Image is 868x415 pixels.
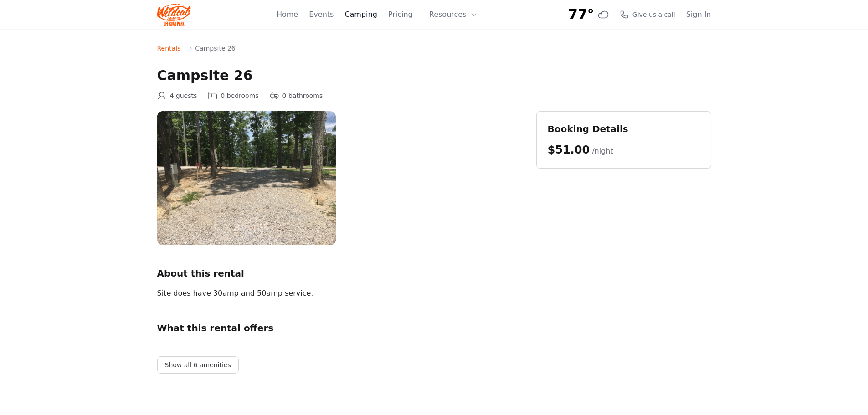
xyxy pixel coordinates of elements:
[620,10,675,19] a: Give us a call
[157,322,522,334] h2: What this rental offers
[157,4,191,26] img: Wildcat Logo
[424,5,483,24] button: Resources
[157,44,181,53] a: Rentals
[548,123,700,135] h2: Booking Details
[686,9,711,20] a: Sign In
[157,267,522,280] h2: About this rental
[282,91,323,100] span: 0 bathrooms
[592,147,613,155] span: /night
[568,6,594,23] span: 77°
[632,10,675,19] span: Give us a call
[548,143,590,156] span: $51.00
[221,91,258,100] span: 0 bedrooms
[157,67,711,84] h1: Campsite 26
[157,356,239,374] button: Show all 6 amenities
[388,9,413,20] a: Pricing
[170,91,197,100] span: 4 guests
[277,9,298,20] a: Home
[157,287,459,300] div: Site does have 30amp and 50amp service.
[157,111,336,245] img: campsite%2026.JPG
[195,44,235,53] span: Campsite 26
[157,44,711,53] nav: Breadcrumb
[309,9,334,20] a: Events
[344,9,377,20] a: Camping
